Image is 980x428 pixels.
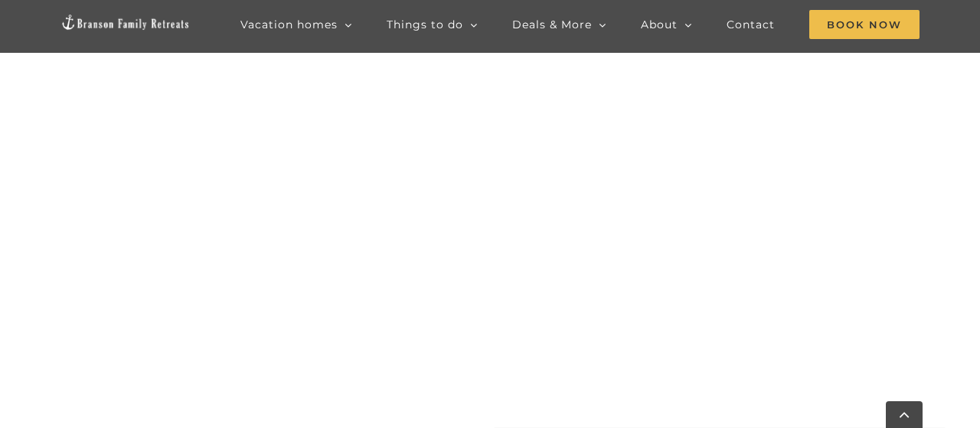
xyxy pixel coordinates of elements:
[512,19,592,30] span: Deals & More
[641,8,692,41] a: About
[60,14,191,31] img: Branson Family Retreats Logo
[809,10,920,39] span: Book Now
[809,8,920,41] a: Book Now
[727,8,775,41] a: Contact
[727,19,775,30] span: Contact
[387,8,478,41] a: Things to do
[641,19,678,30] span: About
[240,8,352,41] a: Vacation homes
[512,8,606,41] a: Deals & More
[387,19,463,30] span: Things to do
[240,19,338,30] span: Vacation homes
[240,8,920,41] nav: Main Menu Sticky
